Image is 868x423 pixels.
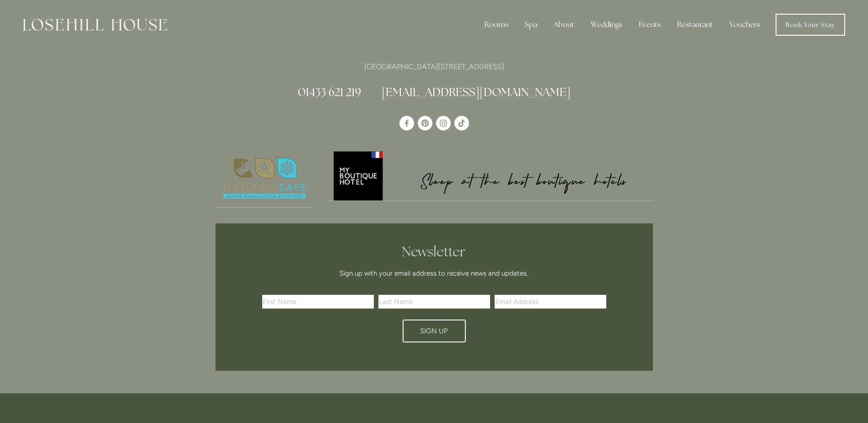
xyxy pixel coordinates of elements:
div: Restaurant [670,16,720,34]
p: [GEOGRAPHIC_DATA][STREET_ADDRESS] [216,60,653,73]
div: Spa [518,16,545,34]
a: Nature's Safe - Logo [216,150,313,208]
img: Losehill House [23,19,167,31]
button: Sign Up [403,320,466,342]
p: Sign up with your email address to receive news and updates. [265,268,603,279]
a: TikTok [454,116,469,130]
span: Sign Up [420,327,448,335]
div: About [546,16,582,34]
a: Book Your Stay [776,14,845,36]
a: Losehill House Hotel & Spa [399,116,414,130]
img: My Boutique Hotel - Logo [329,150,653,201]
img: Nature's Safe - Logo [216,150,313,207]
a: [EMAIL_ADDRESS][DOMAIN_NAME] [382,85,571,99]
div: Rooms [477,16,516,34]
a: My Boutique Hotel - Logo [329,150,653,201]
a: 01433 621 219 [298,85,361,99]
input: Email Address [495,295,606,309]
a: Pinterest [418,116,432,130]
a: Vouchers [722,16,767,34]
input: First Name [262,295,374,309]
input: Last Name [378,295,490,309]
div: Weddings [583,16,630,34]
h2: Newsletter [265,244,603,260]
a: Instagram [436,116,451,130]
div: Events [631,16,668,34]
